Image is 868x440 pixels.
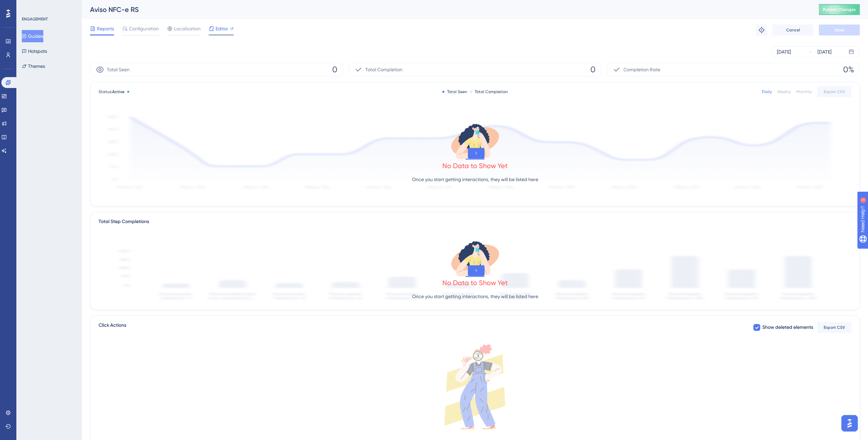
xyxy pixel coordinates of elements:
span: Status: [99,89,124,94]
button: Themes [22,60,45,72]
div: Weekly [777,89,791,94]
span: Export CSV [824,89,845,94]
div: No Data to Show Yet [442,278,508,288]
div: Aviso NFC-e RS [90,5,802,14]
span: Need Help? [16,2,43,10]
span: Total Completion [365,65,402,74]
button: Export CSV [817,322,851,333]
span: Editor [216,25,228,33]
span: Configuration [129,25,159,33]
div: 3 [47,3,49,9]
div: ENGAGEMENT [22,16,48,22]
span: Click Actions [99,321,126,334]
span: Localization [174,25,201,33]
span: Show deleted elements [762,323,813,332]
button: Save [819,25,860,35]
span: 0% [843,64,854,75]
div: Total Step Completions [99,218,149,226]
div: No Data to Show Yet [442,161,508,171]
span: 0 [332,64,337,75]
button: Export CSV [817,86,851,97]
p: Once you start getting interactions, they will be listed here [412,292,538,300]
button: Cancel [773,25,813,35]
p: Once you start getting interactions, they will be listed here [412,175,538,184]
iframe: UserGuiding AI Assistant Launcher [839,413,860,434]
span: Total Seen [107,65,130,74]
button: Guides [22,30,43,42]
div: Total Seen [442,89,467,94]
div: Monthly [796,89,812,94]
div: [DATE] [777,48,791,56]
span: Export CSV [824,325,845,330]
span: Publish Changes [823,7,856,12]
div: [DATE] [818,48,832,56]
span: Active [112,89,124,94]
span: Save [835,27,844,33]
span: 0 [590,64,595,75]
button: Hotspots [22,45,47,57]
span: Completion Rate [623,65,660,74]
span: Reports [97,25,114,33]
span: Cancel [786,27,800,33]
button: Publish Changes [819,4,860,15]
div: Daily [762,89,772,94]
div: Total Completion [470,89,508,94]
